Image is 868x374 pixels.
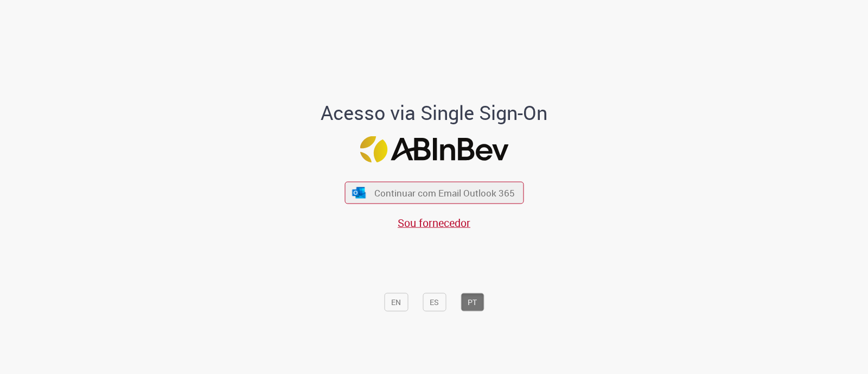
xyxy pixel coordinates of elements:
img: Logo ABInBev [360,136,508,163]
img: ícone Azure/Microsoft 360 [352,187,367,198]
h1: Acesso via Single Sign-On [284,102,585,123]
a: Sou fornecedor [398,215,470,230]
span: Continuar com Email Outlook 365 [374,187,515,199]
button: PT [461,293,484,311]
button: ícone Azure/Microsoft 360 Continuar com Email Outlook 365 [344,182,524,204]
button: EN [384,293,408,311]
button: ES [423,293,446,311]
